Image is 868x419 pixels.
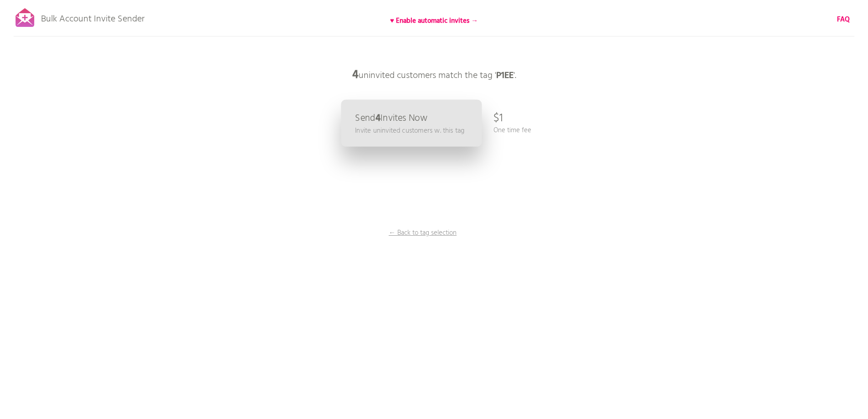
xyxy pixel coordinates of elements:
[390,16,478,26] b: ♥ Enable automatic invites →
[837,15,850,25] a: FAQ
[352,66,359,84] b: 4
[41,5,144,28] p: Bulk Account Invite Sender
[298,62,571,89] p: uninvited customers match the tag ' '.
[496,68,514,83] b: P1EE
[355,114,427,123] p: Send Invites Now
[375,111,380,126] b: 4
[341,100,482,147] a: Send4Invites Now Invite uninvited customers w. this tag
[355,125,464,136] p: Invite uninvited customers w. this tag
[389,228,457,238] p: ← Back to tag selection
[493,105,503,132] p: $1
[493,125,531,135] p: One time fee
